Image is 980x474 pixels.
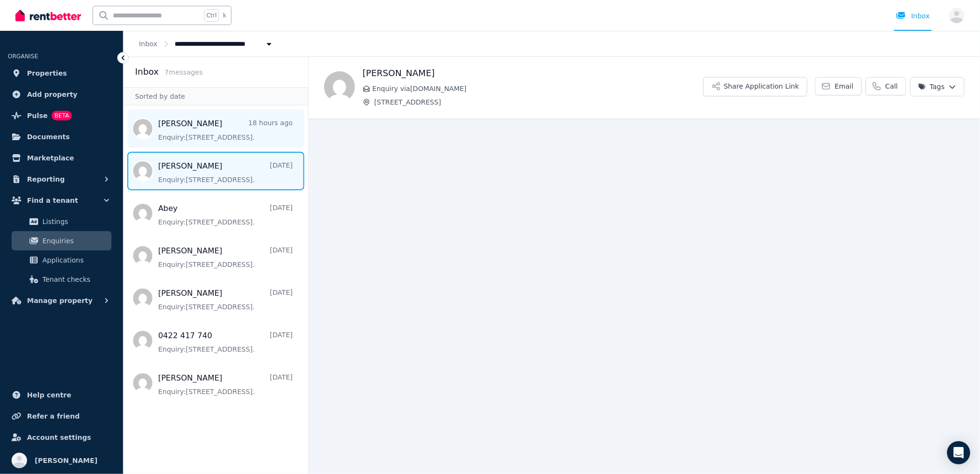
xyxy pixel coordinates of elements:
a: Marketplace [8,148,115,168]
span: Add property [27,89,78,100]
span: [STREET_ADDRESS] [374,97,703,107]
a: Abey[DATE]Enquiry:[STREET_ADDRESS]. [158,203,293,227]
span: Reporting [27,173,65,185]
span: Enquiries [42,235,108,247]
span: Properties [27,67,67,79]
nav: Message list [123,105,308,406]
span: Listings [42,216,108,227]
span: Applications [42,254,108,266]
div: Inbox [896,11,930,21]
a: [PERSON_NAME][DATE]Enquiry:[STREET_ADDRESS]. [158,288,293,312]
a: Inbox [139,40,157,48]
a: Account settings [8,428,115,447]
div: Sorted by date [123,87,308,105]
button: Find a tenant [8,191,115,210]
span: BETA [52,111,72,120]
span: Ctrl [204,9,219,22]
a: Enquiries [12,231,111,250]
button: Manage property [8,291,115,310]
a: Applications [12,250,111,270]
span: Email [835,81,854,91]
a: PulseBETA [8,106,115,125]
a: [PERSON_NAME][DATE]Enquiry:[STREET_ADDRESS]. [158,372,293,396]
a: 0422 417 740[DATE]Enquiry:[STREET_ADDRESS]. [158,330,293,354]
span: Account settings [27,432,91,443]
a: [PERSON_NAME][DATE]Enquiry:[STREET_ADDRESS]. [158,245,293,269]
span: Documents [27,131,70,143]
nav: Breadcrumb [123,31,289,56]
span: Marketplace [27,152,74,164]
a: Email [815,77,862,95]
span: k [223,12,226,19]
a: [PERSON_NAME]18 hours agoEnquiry:[STREET_ADDRESS]. [158,118,293,142]
span: Pulse [27,110,48,121]
span: Refer a friend [27,410,80,422]
button: Reporting [8,170,115,189]
a: Properties [8,64,115,83]
a: Documents [8,127,115,146]
img: Vicki Thomas [324,71,355,102]
a: Help centre [8,385,115,405]
span: 7 message s [164,68,203,76]
a: Listings [12,212,111,231]
span: Enquiry via [DOMAIN_NAME] [372,84,703,93]
span: [PERSON_NAME] [35,455,97,466]
div: Open Intercom Messenger [947,441,970,464]
a: Tenant checks [12,270,111,289]
img: RentBetter [15,8,81,23]
h2: Inbox [135,65,159,79]
span: Manage property [27,295,93,306]
a: Refer a friend [8,407,115,426]
span: Tags [918,82,945,92]
h1: [PERSON_NAME] [363,66,703,80]
button: Share Application Link [703,77,807,96]
button: Tags [910,77,965,96]
span: ORGANISE [8,53,38,60]
a: Call [866,77,906,95]
span: Call [885,81,898,91]
a: Add property [8,85,115,104]
span: Help centre [27,389,71,401]
span: Find a tenant [27,195,78,206]
span: Tenant checks [42,274,108,285]
a: [PERSON_NAME][DATE]Enquiry:[STREET_ADDRESS]. [158,160,293,184]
